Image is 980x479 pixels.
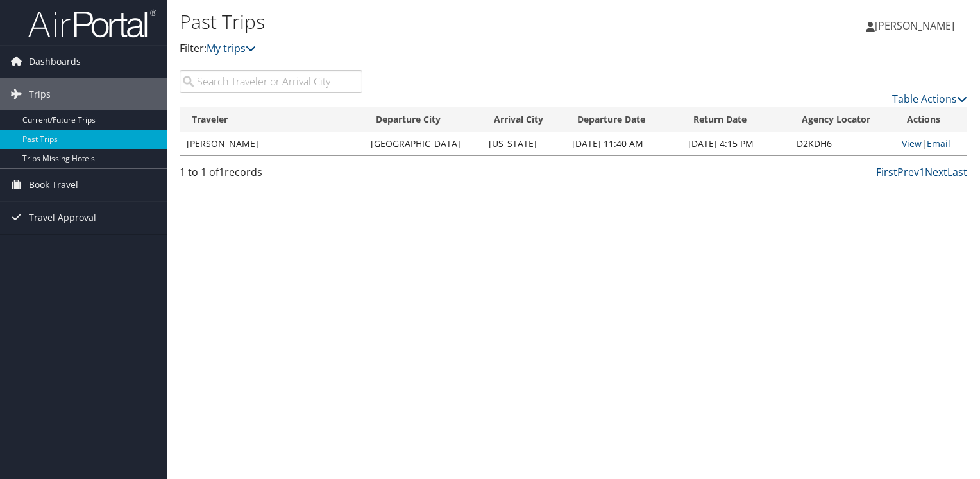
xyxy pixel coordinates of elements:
[28,8,156,39] img: airportal-logo.png
[29,169,78,201] span: Book Travel
[902,137,922,150] a: View
[895,107,967,132] th: Actions
[180,8,705,35] h1: Past Trips
[29,202,96,234] span: Travel Approval
[180,164,362,186] div: 1 to 1 of records
[219,165,224,179] span: 1
[180,70,362,93] input: Search Traveler or Arrival City
[892,92,967,106] a: Table Actions
[876,165,897,179] a: First
[180,132,364,155] td: [PERSON_NAME]
[29,46,81,78] span: Dashboards
[180,107,364,132] th: Traveler: activate to sort column ascending
[682,132,790,155] td: [DATE] 4:15 PM
[682,107,790,132] th: Return Date: activate to sort column ascending
[866,6,967,45] a: [PERSON_NAME]
[790,132,896,155] td: D2KDH6
[919,165,925,179] a: 1
[364,107,482,132] th: Departure City: activate to sort column ascending
[482,107,566,132] th: Arrival City: activate to sort column ascending
[180,40,705,57] p: Filter:
[364,132,482,155] td: [GEOGRAPHIC_DATA]
[566,132,682,155] td: [DATE] 11:40 AM
[895,132,967,155] td: |
[925,165,947,179] a: Next
[897,165,919,179] a: Prev
[947,165,967,179] a: Last
[482,132,566,155] td: [US_STATE]
[875,19,954,33] span: [PERSON_NAME]
[790,107,896,132] th: Agency Locator: activate to sort column ascending
[207,41,256,55] a: My trips
[927,137,950,150] a: Email
[29,78,51,110] span: Trips
[566,107,682,132] th: Departure Date: activate to sort column ascending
